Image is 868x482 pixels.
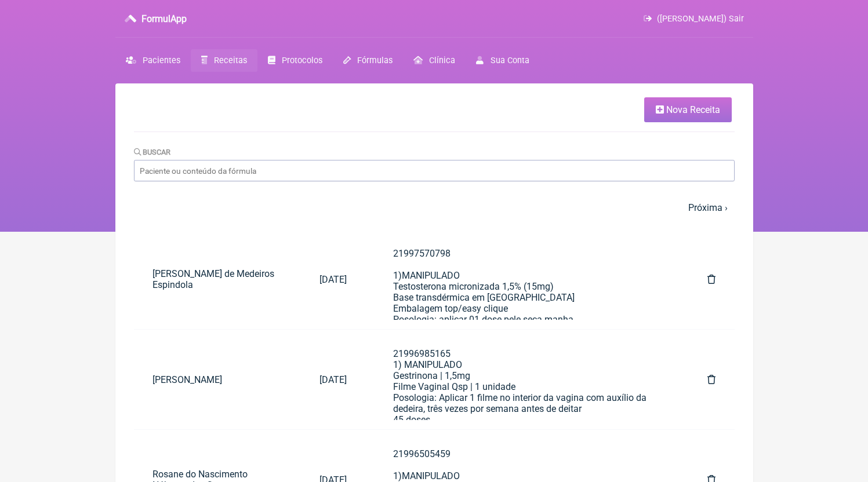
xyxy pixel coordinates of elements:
a: Sua Conta [466,49,539,72]
a: Fórmulas [333,49,403,72]
a: ([PERSON_NAME]) Sair [644,14,743,24]
div: Testosterona micronizada 1,5% (15mg) Base transdérmica em [GEOGRAPHIC_DATA] [393,281,662,303]
div: Embalagem top/easy clique [393,303,662,314]
a: Clínica [403,49,466,72]
span: ([PERSON_NAME]) Sair [657,14,744,24]
a: Receitas [191,49,257,72]
div: Posologia: aplicar 01 dose pele seca manha [393,314,662,325]
a: 219975707981)MANIPULADOTestosterona micronizada 1,5% (15mg)Base transdérmica em [GEOGRAPHIC_DATA]... [375,239,680,320]
h3: FormulApp [141,13,187,24]
span: Protocolos [282,56,322,65]
a: Próxima › [688,202,728,213]
a: [PERSON_NAME] de Medeiros Espindola [134,259,301,300]
span: Pacientes [143,56,180,65]
label: Buscar [134,148,171,156]
a: [DATE] [301,265,365,294]
a: Protocolos [257,49,333,72]
span: Clínica [429,56,455,65]
span: Sua Conta [491,56,529,65]
span: Fórmulas [357,56,393,65]
input: Paciente ou conteúdo da fórmula [134,160,735,181]
nav: pager [134,195,735,220]
a: [DATE] [301,365,365,395]
a: Pacientes [115,49,191,72]
span: Receitas [214,56,247,65]
span: Nova Receita [666,104,720,115]
div: 21997570798 [393,248,662,270]
a: [PERSON_NAME] [134,365,301,395]
div: 21996985165 1) MANIPULADO Gestrinona | 1,5mg Filme Vaginal Qsp | 1 unidade Posologia: Aplicar 1 f... [393,348,662,436]
a: 219969851651) MANIPULADOGestrinona | 1,5mgFilme Vaginal Qsp | 1 unidadePosologia: Aplicar 1 filme... [375,339,680,420]
a: Nova Receita [644,97,732,122]
div: 1)MANIPULADO [393,270,662,281]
